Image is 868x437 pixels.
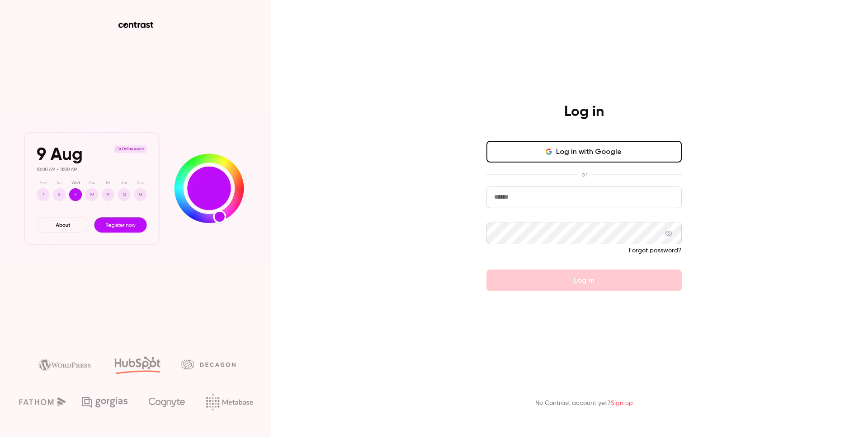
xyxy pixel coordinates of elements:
[181,359,236,369] img: decagon
[577,170,592,179] span: or
[486,141,682,163] button: Log in with Google
[535,399,633,408] p: No Contrast account yet?
[564,103,604,121] h4: Log in
[629,247,682,254] a: Forgot password?
[611,400,633,406] a: Sign up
